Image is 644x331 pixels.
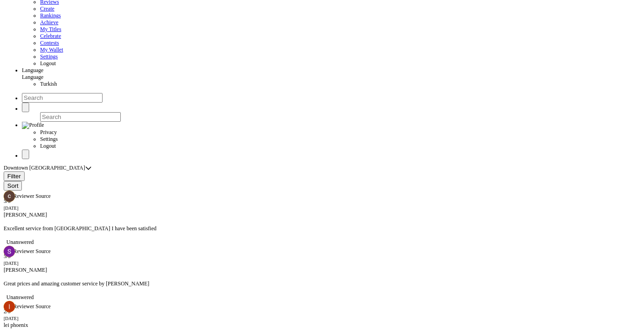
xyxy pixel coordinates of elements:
a: Rankings [40,12,61,19]
img: Reviewer Picture [4,246,15,257]
a: Celebrate [40,33,61,39]
span: Language [22,74,43,80]
a: Settings [40,53,58,60]
a: Contests [40,40,59,46]
img: Reviewer Source [6,248,51,255]
a: Achieve [40,19,58,26]
a: Language [22,67,43,73]
span: Excellent service from [GEOGRAPHIC_DATA] I have been satisfied [4,225,156,232]
img: Reviewer Source [6,193,51,200]
img: Reviewer Picture [4,301,15,312]
span: Privacy [40,129,57,135]
span: lei phoenix [4,322,28,328]
button: Filter [4,171,25,181]
span: Unanswered [4,294,36,301]
button: Sort [4,181,22,191]
small: [DATE] [4,261,18,266]
img: Profile [22,122,44,129]
span: Logout [40,60,56,67]
span: Filter [7,173,21,180]
span: 5 / 5 [4,198,10,204]
small: [DATE] [4,206,18,211]
small: [DATE] [4,316,18,321]
input: Search [40,112,121,122]
span: Logout [40,143,56,149]
span: Turkish [40,81,57,87]
img: Reviewer Source [6,303,51,310]
span: Sort [7,182,18,189]
span: [PERSON_NAME] [4,267,47,273]
a: My Titles [40,26,61,32]
span: Great prices and amazing customer service by [PERSON_NAME] [4,280,149,287]
span: [PERSON_NAME] [4,212,47,218]
a: Create [40,5,54,12]
a: My Wallet [40,47,63,53]
img: Reviewer Picture [4,191,15,202]
span: 5 / 5 [4,253,10,259]
input: Search [22,93,103,103]
span: Unanswered [4,239,36,246]
div: Select a location [85,165,92,171]
span: Settings [40,136,58,142]
div: Downtown [GEOGRAPHIC_DATA] [4,165,85,171]
span: 2 / 5 [4,308,10,315]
